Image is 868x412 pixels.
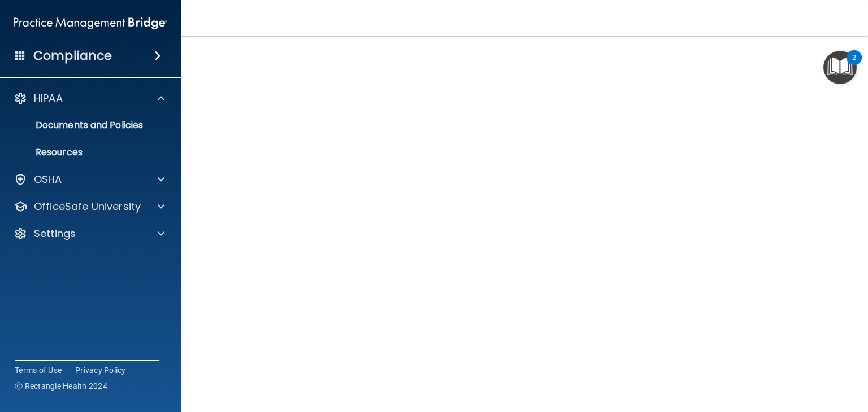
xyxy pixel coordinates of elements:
span: Ⓒ Rectangle Health 2024 [15,380,107,392]
iframe: Drift Widget Chat Controller [811,340,854,383]
a: Settings [14,227,164,240]
h4: Compliance [33,48,112,64]
img: PMB logo [14,12,167,34]
a: Terms of Use [15,365,62,376]
button: Open Resource Center, 2 new notifications [823,51,857,84]
p: Documents and Policies [7,120,162,131]
p: OSHA [34,173,62,186]
a: OSHA [14,173,164,186]
p: Resources [7,147,162,158]
p: Settings [34,227,76,240]
p: HIPAA [34,91,63,105]
p: OfficeSafe University [34,200,141,213]
a: HIPAA [14,91,164,105]
a: Privacy Policy [75,365,126,376]
div: 2 [852,58,856,72]
iframe: hipaa-training [212,41,837,407]
a: OfficeSafe University [14,200,164,213]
